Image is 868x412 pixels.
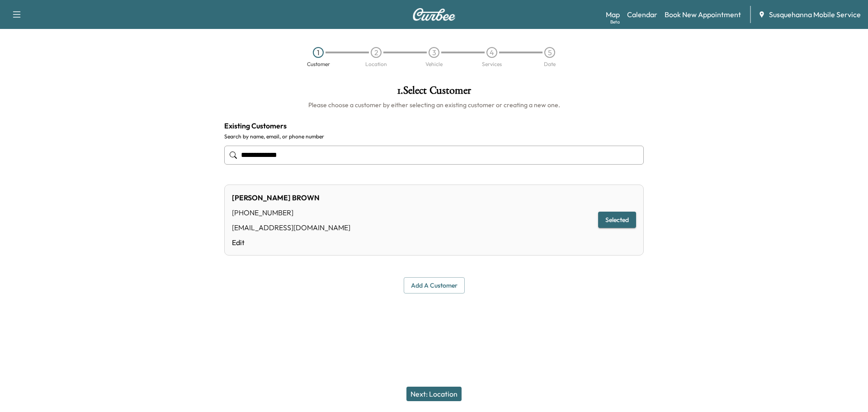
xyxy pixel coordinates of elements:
button: Selected [598,212,636,228]
div: Vehicle [425,62,443,67]
h4: Existing Customers [224,120,644,131]
span: Susquehanna Mobile Service [769,9,861,20]
div: Location [365,62,387,67]
div: 3 [429,47,439,58]
div: 5 [544,47,555,58]
div: 1 [313,47,324,58]
div: [EMAIL_ADDRESS][DOMAIN_NAME] [232,222,350,233]
h1: 1 . Select Customer [224,85,644,100]
a: Calendar [627,9,657,20]
a: Edit [232,237,350,248]
div: Beta [610,19,620,25]
div: [PHONE_NUMBER] [232,207,350,218]
div: [PERSON_NAME] BROWN [232,192,350,203]
a: Book New Appointment [665,9,741,20]
a: MapBeta [606,9,620,20]
div: 2 [371,47,382,58]
img: Curbee Logo [412,8,456,21]
h6: Please choose a customer by either selecting an existing customer or creating a new one. [224,100,644,109]
button: Next: Location [406,387,462,401]
label: Search by name, email, or phone number [224,133,644,140]
div: Date [544,62,556,67]
div: Customer [307,62,330,67]
button: Add a customer [404,277,465,294]
div: Services [482,62,502,67]
div: 4 [486,47,497,58]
